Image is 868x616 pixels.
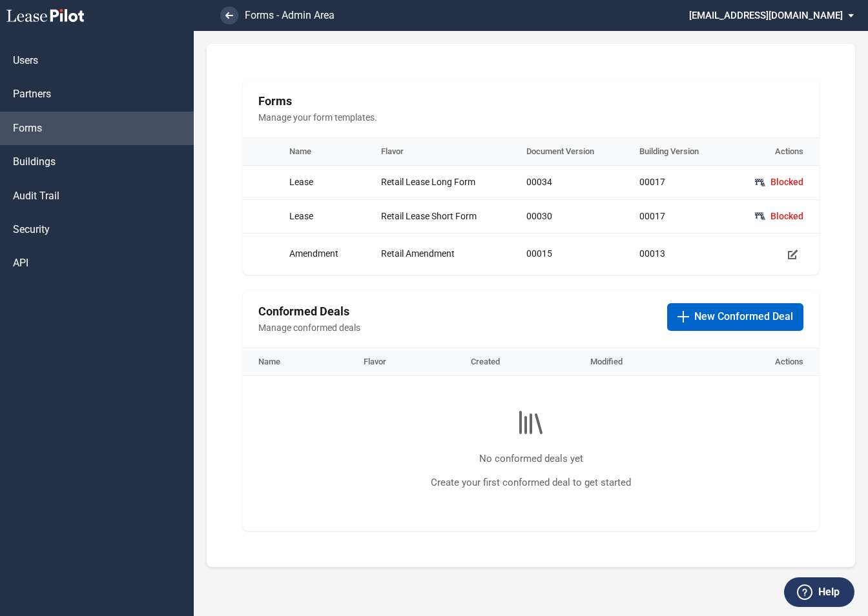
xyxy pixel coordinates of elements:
[258,112,803,124] span: Manage your form templates.
[381,211,477,221] span: Retail Lease Short Form
[13,54,38,68] span: Users
[783,244,803,264] a: Manage form template
[526,248,552,259] span: 00015
[258,303,646,319] h2: Conformed Deals
[728,138,819,166] th: Actions
[526,177,552,187] span: 00034
[784,577,854,607] button: Help
[348,348,455,376] th: Flavor
[381,177,475,187] span: Retail Lease Long Form
[639,211,665,221] span: 00017
[274,138,366,166] th: Name
[13,189,59,203] span: Audit Trail
[13,87,51,101] span: Partners
[13,155,56,169] span: Buildings
[818,584,840,601] label: Help
[13,256,28,270] span: API
[289,177,313,187] span: Lease
[13,121,42,135] span: Forms
[243,348,348,376] th: Name
[258,452,803,466] p: No conformed deals yet
[13,223,50,237] span: Security
[455,348,575,376] th: Created
[258,93,803,109] h2: Forms
[511,138,624,166] th: Document Version
[366,138,511,166] th: Flavor
[667,303,803,330] button: New Conformed Deal
[694,310,793,324] span: New Conformed Deal
[639,248,665,259] span: 00013
[258,476,803,490] p: Create your first conformed deal to get started
[575,348,701,376] th: Modified
[701,348,819,376] th: Actions
[526,211,552,221] span: 00030
[624,138,728,166] th: Building Version
[258,322,646,335] span: Manage conformed deals
[770,210,803,223] span: Blocked
[289,248,338,259] span: Amendment
[639,177,665,187] span: 00017
[289,211,313,221] span: Lease
[381,248,455,259] span: Retail Amendment
[770,176,803,189] span: Blocked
